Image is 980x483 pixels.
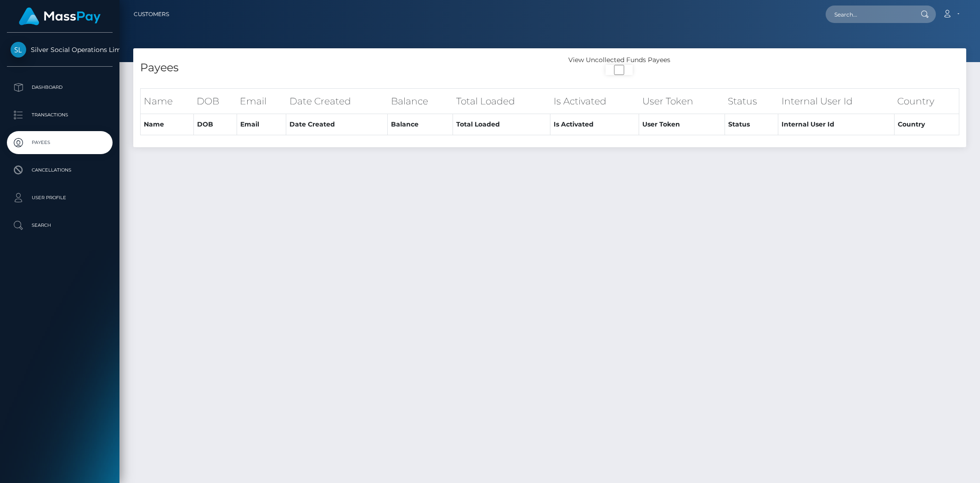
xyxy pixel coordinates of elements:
th: Internal User Id [778,88,894,114]
th: DOB [193,114,237,135]
h4: Payees [140,60,543,76]
th: DOB [193,88,237,114]
th: Balance [388,114,453,135]
span: Silver Social Operations Limited [7,46,113,54]
a: Dashboard [7,76,113,99]
th: Is Activated [550,114,639,135]
th: Name [141,88,194,114]
div: View Uncollected Funds Payees [550,55,689,65]
p: Payees [11,136,109,149]
a: Transactions [7,103,113,126]
input: Search... [826,6,912,23]
th: Email [237,88,286,114]
th: Email [237,114,286,135]
th: Date Created [286,88,388,114]
th: Date Created [286,114,388,135]
p: Transactions [11,108,109,122]
th: Country [894,114,959,135]
a: Customers [134,5,169,24]
img: MassPay Logo [19,7,101,25]
th: Status [725,114,778,135]
p: Dashboard [11,80,109,94]
th: Country [894,88,959,114]
th: Total Loaded [453,88,550,114]
th: Internal User Id [778,114,894,135]
p: User Profile [11,191,109,205]
a: Cancellations [7,159,113,182]
th: Balance [388,88,453,114]
a: Search [7,214,113,237]
p: Search [11,218,109,232]
th: Name [141,114,194,135]
img: Silver Social Operations Limited [11,42,26,57]
a: Payees [7,131,113,154]
p: Cancellations [11,163,109,177]
th: Total Loaded [453,114,550,135]
th: Is Activated [550,88,639,114]
th: User Token [639,114,725,135]
th: Status [725,88,778,114]
th: User Token [639,88,725,114]
a: User Profile [7,186,113,209]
